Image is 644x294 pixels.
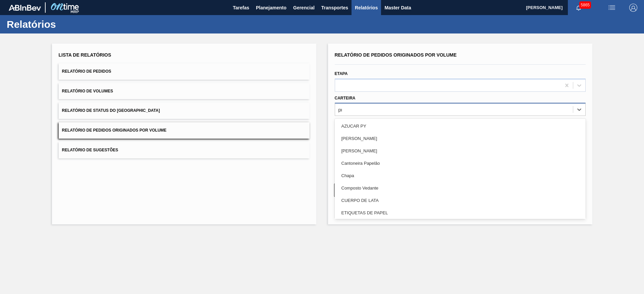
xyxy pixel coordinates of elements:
div: Cantoneira Papelão [335,157,586,169]
div: [PERSON_NAME] [335,132,586,145]
span: Tarefas [233,4,249,12]
div: CUERPO DE LATA [335,194,586,207]
span: Relatórios [355,4,378,12]
button: Relatório de Pedidos Originados por Volume [59,122,310,139]
button: Notificações [568,3,589,12]
span: Master Data [384,4,411,12]
div: ETIQUETAS DE PAPEL [335,207,586,219]
label: Carteira [335,96,356,100]
span: Relatório de Pedidos Originados por Volume [62,128,167,133]
span: Relatório de Pedidos Originados por Volume [335,52,457,58]
label: Etapa [335,71,348,76]
button: Limpar [334,183,457,197]
span: Gerencial [293,4,315,12]
span: 5865 [579,1,591,9]
button: Relatório de Volumes [59,83,310,99]
img: userActions [608,4,616,12]
span: Relatório de Pedidos [62,69,111,74]
span: Planejamento [256,4,286,12]
button: Relatório de Sugestões [59,142,310,158]
span: Relatório de Status do [GEOGRAPHIC_DATA] [62,108,160,113]
span: Lista de Relatórios [59,52,111,58]
span: Relatório de Volumes [62,89,113,93]
h1: Relatórios [7,20,126,28]
span: Relatório de Sugestões [62,148,118,152]
div: AZUCAR PY [335,120,586,132]
div: [PERSON_NAME] [335,145,586,157]
button: Relatório de Status do [GEOGRAPHIC_DATA] [59,102,310,119]
span: Transportes [321,4,348,12]
img: TNhmsLtSVTkK8tSr43FrP2fwEKptu5GPRR3wAAAABJRU5ErkJggg== [9,5,41,11]
button: Relatório de Pedidos [59,63,310,80]
img: Logout [629,4,637,12]
div: Chapa [335,169,586,182]
div: Composto Vedante [335,182,586,194]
